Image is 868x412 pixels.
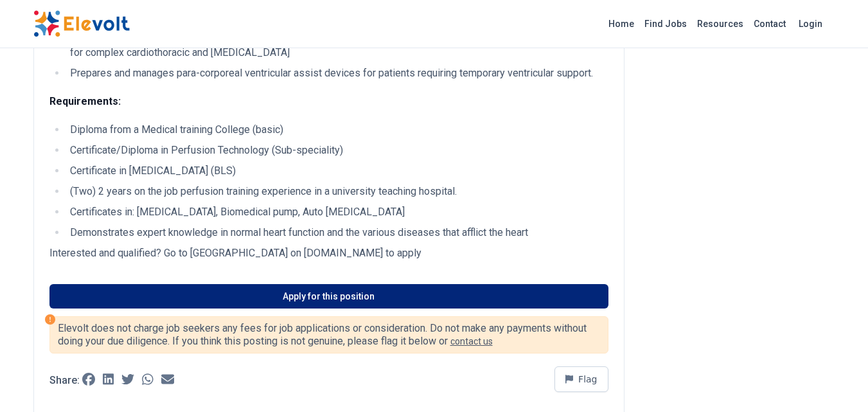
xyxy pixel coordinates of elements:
[66,225,608,240] li: Demonstrates expert knowledge in normal heart function and the various diseases that afflict the ...
[554,366,608,392] button: Flag
[804,350,868,412] iframe: Chat Widget
[66,66,608,81] li: Prepares and manages para-corporeal ventricular assist devices for patients requiring temporary v...
[692,13,748,34] a: Resources
[66,122,608,138] li: Diploma from a Medical training College (basic)
[66,143,608,158] li: Certificate/Diploma in Perfusion Technology (Sub-speciality)
[49,95,121,107] strong: Requirements:
[66,184,608,199] li: (Two) 2 years on the job perfusion training experience in a university teaching hospital.
[49,375,80,386] p: Share:
[603,13,639,34] a: Home
[791,11,830,37] a: Login
[66,204,608,220] li: Certificates in: [MEDICAL_DATA], Biomedical pump, Auto [MEDICAL_DATA]
[33,10,130,37] img: Elevolt
[639,13,692,34] a: Find Jobs
[49,246,608,261] p: Interested and qualified? Go to [GEOGRAPHIC_DATA] on [DOMAIN_NAME] to apply
[450,336,493,346] a: contact us
[58,322,600,348] p: Elevolt does not charge job seekers any fees for job applications or consideration. Do not make a...
[748,13,791,34] a: Contact
[49,284,608,309] a: Apply for this position
[66,163,608,179] li: Certificate in [MEDICAL_DATA] (BLS)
